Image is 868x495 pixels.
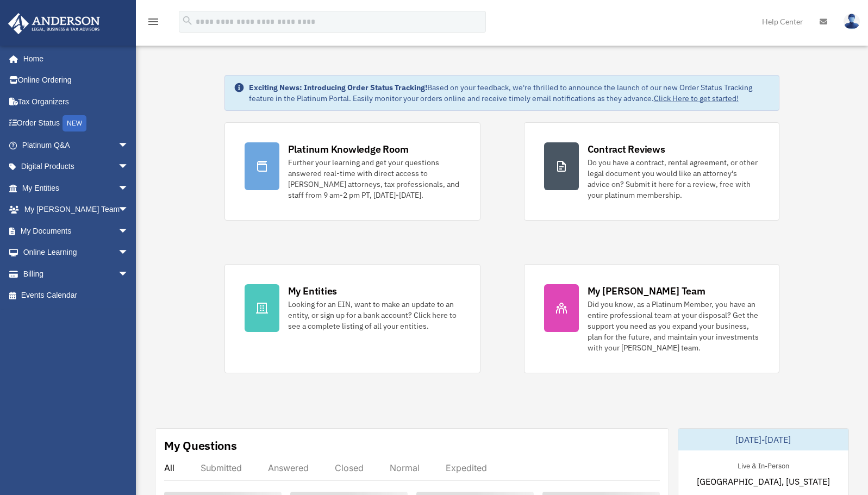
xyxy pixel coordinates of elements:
[8,91,145,112] a: Tax Organizers
[446,462,487,473] div: Expedited
[8,112,145,135] a: Order StatusNEW
[524,264,780,373] a: My [PERSON_NAME] Team Did you know, as a Platinum Member, you have an entire professional team at...
[288,299,460,331] div: Looking for an EIN, want to make an update to an entity, or sign up for a bank account? Click her...
[118,220,140,242] span: arrow_drop_down
[201,462,242,473] div: Submitted
[268,462,309,473] div: Answered
[390,462,420,473] div: Normal
[118,134,140,156] span: arrow_drop_down
[8,156,145,178] a: Digital Productsarrow_drop_down
[147,15,160,28] i: menu
[697,475,830,488] span: [GEOGRAPHIC_DATA], [US_STATE]
[524,122,780,221] a: Contract Reviews Do you have a contract, rental agreement, or other legal document you would like...
[8,285,145,306] a: Events Calendar
[8,242,145,264] a: Online Learningarrow_drop_down
[8,70,145,91] a: Online Ordering
[8,48,140,70] a: Home
[118,177,140,199] span: arrow_drop_down
[729,459,798,471] div: Live & In-Person
[588,157,760,200] div: Do you have a contract, rental agreement, or other legal document you would like an attorney's ad...
[8,220,145,242] a: My Documentsarrow_drop_down
[335,462,364,473] div: Closed
[182,15,193,27] i: search
[288,142,409,156] div: Platinum Knowledge Room
[8,199,145,221] a: My [PERSON_NAME] Teamarrow_drop_down
[654,93,739,103] a: Click Here to get started!
[288,157,460,200] div: Further your learning and get your questions answered real-time with direct access to [PERSON_NAM...
[8,263,145,285] a: Billingarrow_drop_down
[118,263,140,285] span: arrow_drop_down
[288,284,337,298] div: My Entities
[164,437,237,454] div: My Questions
[588,284,705,298] div: My [PERSON_NAME] Team
[588,142,665,156] div: Contract Reviews
[118,156,140,178] span: arrow_drop_down
[147,19,160,28] a: menu
[249,83,427,92] strong: Exciting News: Introducing Order Status Tracking!
[118,199,140,221] span: arrow_drop_down
[249,82,771,104] div: Based on your feedback, we're thrilled to announce the launch of our new Order Status Tracking fe...
[678,429,848,450] div: [DATE]-[DATE]
[164,462,174,473] div: All
[844,14,860,29] img: User Pic
[224,264,480,373] a: My Entities Looking for an EIN, want to make an update to an entity, or sign up for a bank accoun...
[588,299,760,353] div: Did you know, as a Platinum Member, you have an entire professional team at your disposal? Get th...
[63,115,86,131] div: NEW
[8,134,145,156] a: Platinum Q&Aarrow_drop_down
[118,242,140,264] span: arrow_drop_down
[224,122,480,221] a: Platinum Knowledge Room Further your learning and get your questions answered real-time with dire...
[8,177,145,199] a: My Entitiesarrow_drop_down
[5,13,103,34] img: Anderson Advisors Platinum Portal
